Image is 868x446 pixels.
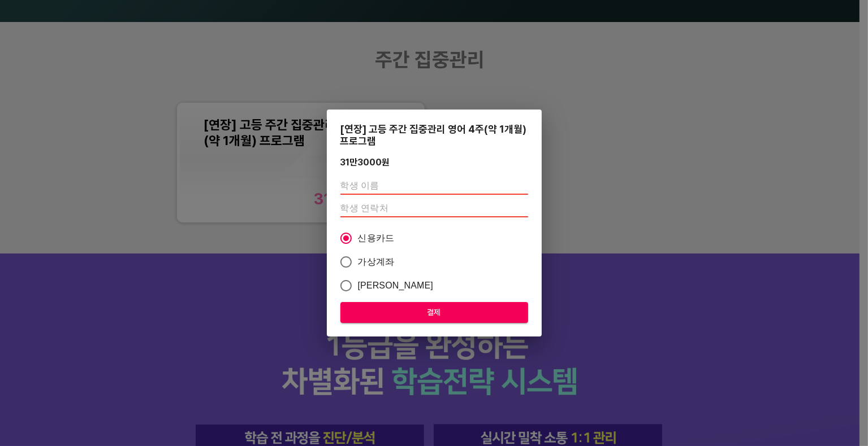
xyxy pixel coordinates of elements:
input: 학생 이름 [340,177,528,195]
div: 31만3000 원 [340,157,390,168]
span: 신용카드 [358,231,395,245]
div: [연장] 고등 주간 집중관리 영어 4주(약 1개월) 프로그램 [340,123,528,147]
button: 결제 [340,302,528,323]
input: 학생 연락처 [340,199,528,217]
span: 가상계좌 [358,255,395,269]
span: [PERSON_NAME] [358,279,434,292]
span: 결제 [349,305,519,320]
